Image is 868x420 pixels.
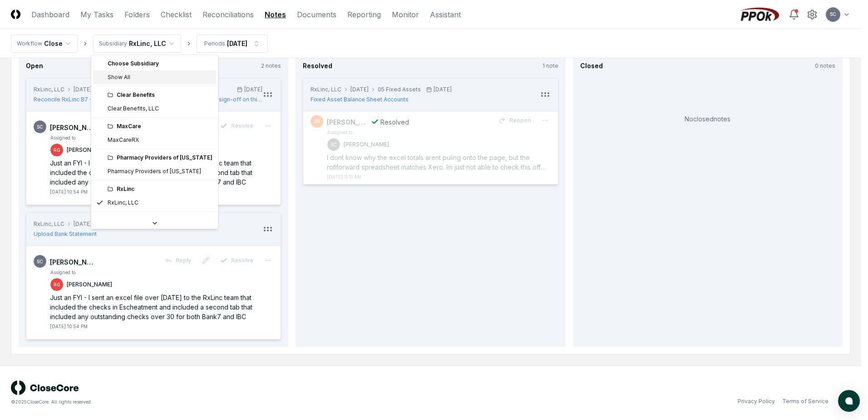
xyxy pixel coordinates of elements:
div: Pharmacy Providers of [US_STATE] [108,167,201,175]
div: Clear Benefits [108,91,212,99]
div: Clear Benefits, LLC [108,105,159,113]
span: Show All [108,73,130,81]
div: Choose Subsidiary [93,57,216,70]
div: MaxCare [108,122,212,130]
div: RxLinc [108,185,212,193]
div: RxLinc, LLC [108,199,138,207]
div: MaxCareRX [108,136,139,144]
div: Pharmacy Providers of [US_STATE] [108,154,212,162]
div: Stratos [108,216,212,225]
